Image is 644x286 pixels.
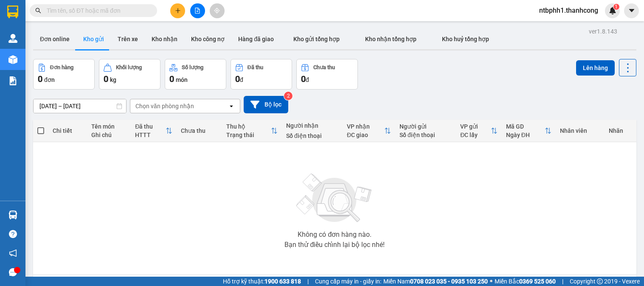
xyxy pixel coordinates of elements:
[228,103,235,109] svg: open
[8,55,17,64] img: warehouse-icon
[194,8,200,14] span: file-add
[495,277,556,286] span: Miền Bắc
[615,4,618,10] span: 1
[184,29,231,49] button: Kho công nợ
[34,99,126,113] input: Select a date range.
[383,277,488,286] span: Miền Nam
[214,8,220,14] span: aim
[33,29,76,49] button: Đơn online
[99,59,160,90] button: Khối lượng0kg
[506,123,545,130] div: Mã GD
[35,8,41,14] span: search
[240,76,243,83] span: đ
[8,34,17,43] img: warehouse-icon
[222,120,282,142] th: Toggle SortBy
[589,27,617,36] div: ver 1.8.143
[223,277,301,286] span: Hỗ trợ kỹ thuật:
[519,278,556,285] strong: 0369 525 060
[264,278,301,285] strong: 1900 633 818
[44,76,55,83] span: đơn
[47,6,147,15] input: Tìm tên, số ĐT hoặc mã đơn
[613,4,619,10] sup: 1
[165,59,226,90] button: Số lượng0món
[131,120,177,142] th: Toggle SortBy
[182,64,203,70] div: Số lượng
[560,127,601,134] div: Nhân viên
[53,127,83,134] div: Chi tiết
[315,277,381,286] span: Cung cấp máy in - giấy in:
[176,76,188,83] span: món
[231,59,292,90] button: Đã thu0đ
[110,76,116,83] span: kg
[399,132,452,138] div: Số điện thoại
[226,123,271,130] div: Thu hộ
[135,102,194,110] div: Chọn văn phòng nhận
[8,210,17,219] img: warehouse-icon
[175,8,181,14] span: plus
[442,36,489,42] span: Kho huỷ tổng hợp
[298,231,371,238] div: Không có đơn hàng nào.
[502,120,556,142] th: Toggle SortBy
[597,278,603,284] span: copyright
[313,64,335,70] div: Chưa thu
[76,29,111,49] button: Kho gửi
[9,268,17,276] span: message
[284,241,385,248] div: Bạn thử điều chỉnh lại bộ lọc nhé!
[135,132,166,138] div: HTTT
[307,277,309,286] span: |
[562,277,563,286] span: |
[532,5,605,16] span: ntbphh1.thanhcong
[460,123,490,130] div: VP gửi
[91,123,127,130] div: Tên món
[33,59,95,90] button: Đơn hàng0đơn
[609,7,616,14] img: icon-new-feature
[347,123,384,130] div: VP nhận
[460,132,490,138] div: ĐC lấy
[286,132,338,139] div: Số điện thoại
[292,168,377,228] img: svg+xml;base64,PHN2ZyBjbGFzcz0ibGlzdC1wbHVnX19zdmciIHhtbG5zPSJodHRwOi8vd3d3LnczLm9yZy8yMDAwL3N2Zy...
[247,64,263,70] div: Đã thu
[286,122,338,129] div: Người nhận
[38,74,42,84] span: 0
[116,64,142,70] div: Khối lượng
[104,74,108,84] span: 0
[410,278,488,285] strong: 0708 023 035 - 0935 103 250
[7,6,18,18] img: logo-vxr
[347,132,384,138] div: ĐC giao
[624,3,639,18] button: caret-down
[91,132,127,138] div: Ghi chú
[210,3,225,18] button: aim
[628,7,636,14] span: caret-down
[226,132,271,138] div: Trạng thái
[9,230,17,238] span: question-circle
[306,76,309,83] span: đ
[169,74,174,84] span: 0
[231,29,281,49] button: Hàng đã giao
[399,123,452,130] div: Người gửi
[343,120,395,142] th: Toggle SortBy
[235,74,240,84] span: 0
[135,123,166,130] div: Đã thu
[456,120,501,142] th: Toggle SortBy
[145,29,184,49] button: Kho nhận
[293,36,340,42] span: Kho gửi tổng hợp
[296,59,358,90] button: Chưa thu0đ
[506,132,545,138] div: Ngày ĐH
[8,76,17,85] img: solution-icon
[181,127,218,134] div: Chưa thu
[576,60,615,76] button: Lên hàng
[170,3,185,18] button: plus
[609,127,632,134] div: Nhãn
[490,280,492,283] span: ⚪️
[111,29,145,49] button: Trên xe
[244,96,288,113] button: Bộ lọc
[190,3,205,18] button: file-add
[50,64,73,70] div: Đơn hàng
[284,92,292,100] sup: 2
[9,249,17,257] span: notification
[301,74,306,84] span: 0
[365,36,416,42] span: Kho nhận tổng hợp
